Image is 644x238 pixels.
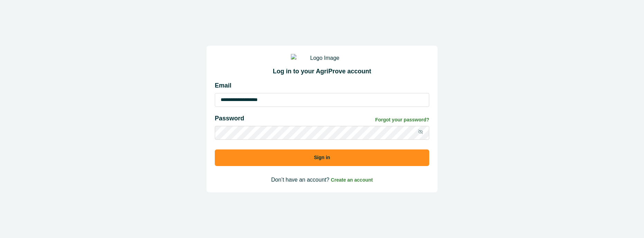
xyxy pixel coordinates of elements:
[331,177,373,183] span: Create an account
[331,177,373,183] a: Create an account
[215,114,244,123] p: Password
[215,81,429,90] p: Email
[215,149,429,166] button: Sign in
[215,176,429,184] p: Don’t have an account?
[375,116,429,123] a: Forgot your password?
[291,54,353,62] img: Logo Image
[215,68,429,75] h2: Log in to your AgriProve account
